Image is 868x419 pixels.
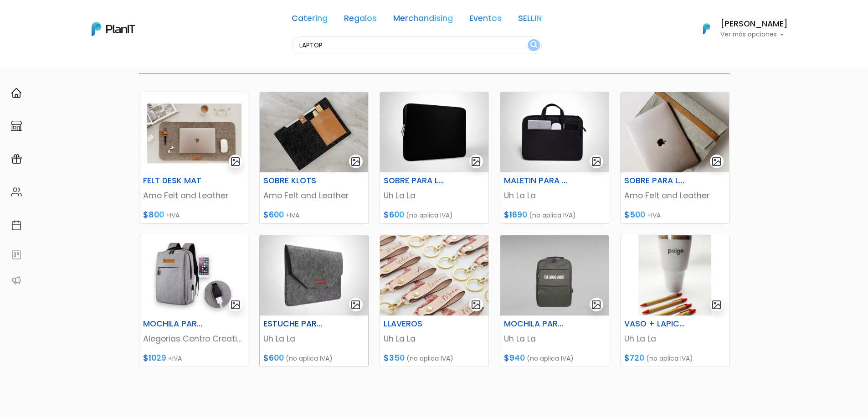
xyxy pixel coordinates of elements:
span: ¡Escríbenos! [47,139,139,148]
p: Amo Felt and Leather [263,190,365,202]
h6: FELT DESK MAT [138,176,212,186]
span: $1690 [504,209,527,220]
a: gallery-light VASO + LAPICERA Uh La La $720 (no aplica IVA) [620,235,729,367]
i: insert_emoticon [139,137,155,148]
a: Catering [292,15,328,26]
a: Merchandising [393,15,453,26]
div: PLAN IT Ya probaste PlanitGO? Vas a poder automatizarlas acciones de todo el año. Escribinos para... [24,64,160,121]
div: J [24,55,160,73]
img: gallery-light [350,156,361,167]
span: $600 [263,352,284,363]
img: thumb_WhatsApp_Image_2023-07-11_at_15.02-PhotoRoom__3_.png [380,92,488,172]
span: (no aplica IVA) [529,211,576,220]
img: thumb_Captura_de_pantalla_2023-07-10_123406.jpg [500,235,609,316]
span: (no aplica IVA) [527,354,574,363]
p: Uh La La [504,333,605,345]
a: SELLIN [518,15,542,26]
img: thumb_Dise%C3%B1o_sin_t%C3%ADtulo_-_2025-01-31T121138.461.png [621,235,729,316]
img: gallery-light [350,300,361,310]
span: $720 [624,352,644,363]
span: $350 [384,352,405,363]
img: gallery-light [230,156,241,167]
img: gallery-light [471,156,481,167]
img: gallery-light [591,300,601,310]
h6: SOBRE PARA LAPTOP [378,176,453,186]
span: $500 [624,209,645,220]
a: gallery-light LLAVEROS Uh La La $350 (no aplica IVA) [380,235,489,367]
a: gallery-light FELT DESK MAT Amo Felt and Leather $800 +IVA [139,92,248,224]
span: +IVA [647,211,661,220]
p: Uh La La [504,190,605,202]
p: Uh La La [384,190,485,202]
span: (no aplica IVA) [646,354,693,363]
span: (no aplica IVA) [406,211,453,220]
span: +IVA [286,211,299,220]
img: people-662611757002400ad9ed0e3c099ab2801c6687ba6c219adb57efc949bc21e19d.svg [11,186,22,197]
h6: SOBRE KLOTS [258,176,333,186]
img: PlanIt Logo [92,22,135,36]
span: $600 [384,209,404,220]
img: partners-52edf745621dab592f3b2c58e3bca9d71375a7ef29c3b500c9f145b62cc070d4.svg [11,275,22,286]
h6: VASO + LAPICERA [619,319,693,329]
a: gallery-light SOBRE PARA LAPTOP Amo Felt and Leather $500 +IVA [620,92,729,224]
img: search_button-432b6d5273f82d61273b3651a40e1bd1b912527efae98b1b7a1b2c0702e16a8d.svg [530,41,537,50]
span: $800 [143,209,164,220]
span: J [92,55,110,73]
img: thumb_image__copia___copia___copia___copia___copia___copia___copia___copia___copia___copia___copi... [139,92,248,172]
img: gallery-light [591,156,601,167]
i: keyboard_arrow_down [141,69,155,83]
p: Uh La La [384,333,485,345]
img: PlanIt Logo [697,19,717,39]
span: +IVA [168,354,182,363]
span: $600 [263,209,284,220]
p: Uh La La [263,333,365,345]
img: user_04fe99587a33b9844688ac17b531be2b.png [73,55,92,73]
p: Ver más opciones [720,31,788,38]
h6: MOCHILA PARA LAPTOP [498,319,573,329]
p: Uh La La [624,333,725,345]
span: $940 [504,352,525,363]
i: send [155,137,173,148]
img: user_d58e13f531133c46cb30575f4d864daf.jpeg [82,46,101,64]
strong: PLAN IT [32,74,58,82]
a: gallery-light SOBRE PARA LAPTOP Uh La La $600 (no aplica IVA) [380,92,489,224]
span: $1029 [143,352,166,363]
img: thumb_047DC430-BED6-4F8E-96A1-582C15DC527E.jpeg [621,92,729,172]
h6: LLAVEROS [378,319,453,329]
img: home-e721727adea9d79c4d83392d1f703f7f8bce08238fde08b1acbfd93340b81755.svg [11,88,22,98]
img: gallery-light [711,156,722,167]
p: Amo Felt and Leather [143,190,244,202]
img: gallery-light [711,300,722,310]
span: +IVA [166,211,180,220]
h6: [PERSON_NAME] [720,20,788,28]
a: gallery-light ESTUCHE PARA LAPTOP Uh La La $600 (no aplica IVA) [259,235,369,367]
a: gallery-light MOCHILA PARA LAPTOP Alegorias Centro Creativo $1029 +IVA [139,235,248,367]
input: Buscá regalos, desayunos, y más [292,36,542,54]
h6: MALETIN PARA NOTEBOOK [498,176,573,186]
a: gallery-light MOCHILA PARA LAPTOP Uh La La $940 (no aplica IVA) [500,235,609,367]
h6: ESTUCHE PARA LAPTOP [258,319,333,329]
img: feedback-78b5a0c8f98aac82b08bfc38622c3050aee476f2c9584af64705fc4e61158814.svg [11,249,22,260]
img: gallery-light [230,300,241,310]
img: thumb_image__copia___copia___copia___copia___copia___copia___copia___copia___copia_-Photoroom__18... [139,235,248,316]
a: Regalos [344,15,377,26]
a: gallery-light MALETIN PARA NOTEBOOK Uh La La $1690 (no aplica IVA) [500,92,609,224]
p: Alegorias Centro Creativo [143,333,244,345]
p: Amo Felt and Leather [624,190,725,202]
h6: MOCHILA PARA LAPTOP [138,319,212,329]
img: gallery-light [471,300,481,310]
a: Eventos [469,15,502,26]
img: thumb_WhatsApp_Image_2023-07-11_at_15.02-PhotoRoom.png [500,92,609,172]
img: marketplace-4ceaa7011d94191e9ded77b95e3339b90024bf715f7c57f8cf31f2d8c509eaba.svg [11,120,22,131]
img: thumb_WhatsApp_Image_2024-02-25_at_20.19.14.jpeg [380,235,488,316]
button: PlanIt Logo [PERSON_NAME] Ver más opciones [691,17,788,41]
img: thumb_sobreklotzchico2.jpg [260,92,368,172]
a: gallery-light SOBRE KLOTS Amo Felt and Leather $600 +IVA [259,92,369,224]
img: campaigns-02234683943229c281be62815700db0a1741e53638e28bf9629b52c665b00959.svg [11,154,22,165]
h6: SOBRE PARA LAPTOP [619,176,693,186]
img: calendar-87d922413cdce8b2cf7b7f5f62616a5cf9e4887200fb71536465627b3292af00.svg [11,220,22,231]
span: (no aplica IVA) [286,354,333,363]
p: Ya probaste PlanitGO? Vas a poder automatizarlas acciones de todo el año. Escribinos para saber más! [32,84,152,114]
img: thumb_WhatsApp_Image_2023-09-06_at_19.29-PhotoRoom.png [260,235,368,316]
span: (no aplica IVA) [406,354,453,363]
